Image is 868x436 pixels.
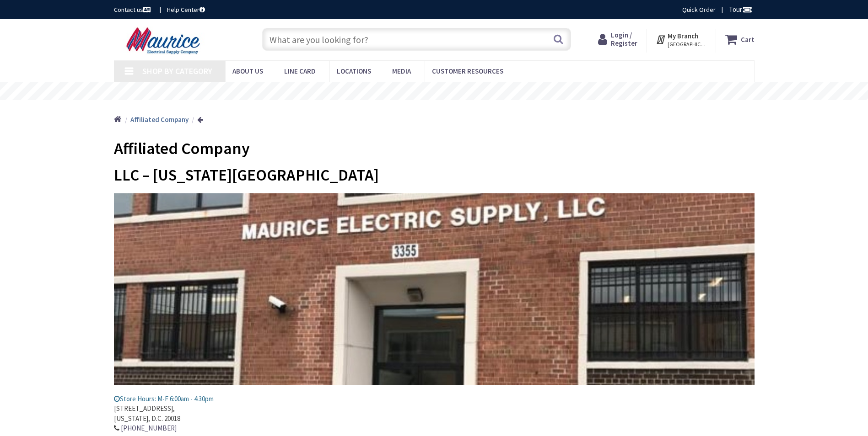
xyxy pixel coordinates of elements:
img: Maurice Electrical Supply Company [114,27,215,55]
a: Help Center [167,5,205,14]
span: Media [392,67,411,75]
span: Login / Register [611,31,637,48]
span: Line Card [284,67,316,75]
span: Tour [729,5,752,14]
span: [GEOGRAPHIC_DATA], [GEOGRAPHIC_DATA] [668,41,706,48]
address: [STREET_ADDRESS], [US_STATE], D.C. 20018 [114,404,755,433]
a: Login / Register [598,31,637,48]
h2: LLC – [US_STATE][GEOGRAPHIC_DATA] [114,166,755,184]
strong: Cart [741,31,755,48]
rs-layer: Free Same Day Pickup at 15 Locations [351,86,518,96]
a: Cart [725,31,755,48]
span: Affiliated Company [114,138,250,159]
strong: Affiliated Company [130,115,189,124]
span: Locations [337,67,371,75]
span: Customer Resources [432,67,503,75]
input: What are you looking for? [262,28,571,51]
span: Store Hours: M-F 6:00am - 4:30pm [114,394,214,403]
a: Contact us [114,5,152,14]
strong: My Branch [668,32,698,40]
img: mauric_location_9.jpg [114,193,755,385]
span: About us [232,67,263,75]
div: My Branch [GEOGRAPHIC_DATA], [GEOGRAPHIC_DATA] [656,31,706,48]
a: Quick Order [682,5,716,14]
span: Shop By Category [142,66,212,76]
a: [PHONE_NUMBER] [121,423,177,433]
